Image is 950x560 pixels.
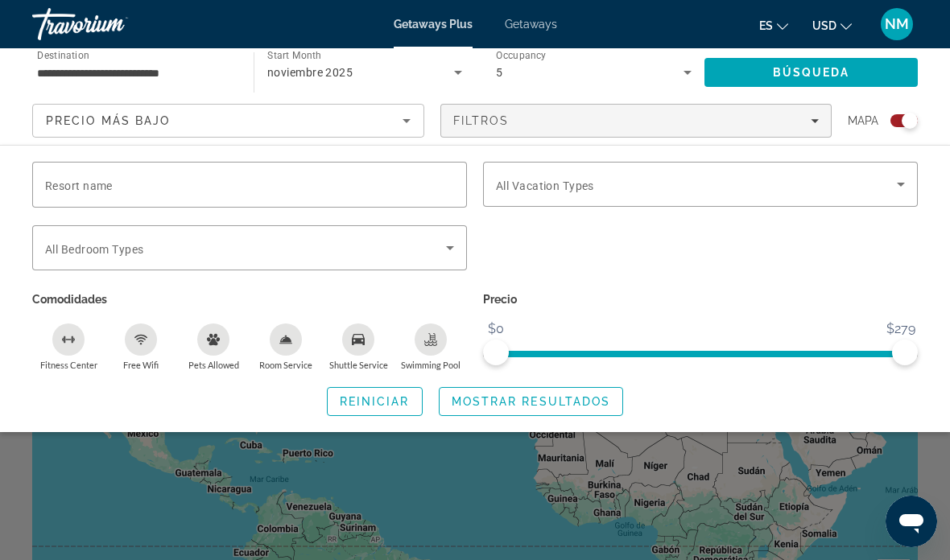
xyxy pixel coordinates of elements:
[40,360,97,370] span: Fitness Center
[496,66,502,79] span: 5
[453,114,510,127] span: Filtros
[496,50,547,61] span: Occupancy
[394,18,473,31] a: Getaways Plus
[123,360,159,370] span: Free Wifi
[452,395,611,408] span: Mostrar resultados
[45,179,113,192] span: Resort name
[773,66,850,79] span: Búsqueda
[45,243,143,256] span: All Bedroom Types
[327,387,423,416] button: Reiniciar
[322,323,394,371] button: Shuttle Service
[32,323,105,371] button: Fitness Center
[440,104,832,138] button: Filters
[105,323,177,371] button: Free Wifi
[394,323,467,371] button: Swimming Pool
[439,387,624,416] button: Mostrar resultados
[329,360,388,370] span: Shuttle Service
[812,14,852,37] button: Change currency
[37,64,233,83] input: Select destination
[32,288,467,311] p: Comodidades
[340,395,410,408] span: Reiniciar
[401,360,461,370] span: Swimming Pool
[259,360,312,370] span: Room Service
[876,7,918,41] button: User Menu
[250,323,322,371] button: Room Service
[848,109,878,132] span: Mapa
[485,317,506,341] span: $0
[267,66,353,79] span: noviembre 2025
[885,16,909,32] span: NM
[46,111,411,130] mat-select: Sort by
[37,49,89,60] span: Destination
[46,114,171,127] span: Precio más bajo
[177,323,250,371] button: Pets Allowed
[886,496,937,547] iframe: Botón para iniciar la ventana de mensajería
[267,50,321,61] span: Start Month
[812,19,836,32] span: USD
[483,351,918,354] ngx-slider: ngx-slider
[884,317,918,341] span: $279
[188,360,239,370] span: Pets Allowed
[892,340,918,365] span: ngx-slider-max
[496,179,594,192] span: All Vacation Types
[483,288,918,311] p: Precio
[704,58,918,87] button: Search
[483,340,509,365] span: ngx-slider
[505,18,557,31] a: Getaways
[759,19,773,32] span: es
[759,14,788,37] button: Change language
[32,3,193,45] a: Travorium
